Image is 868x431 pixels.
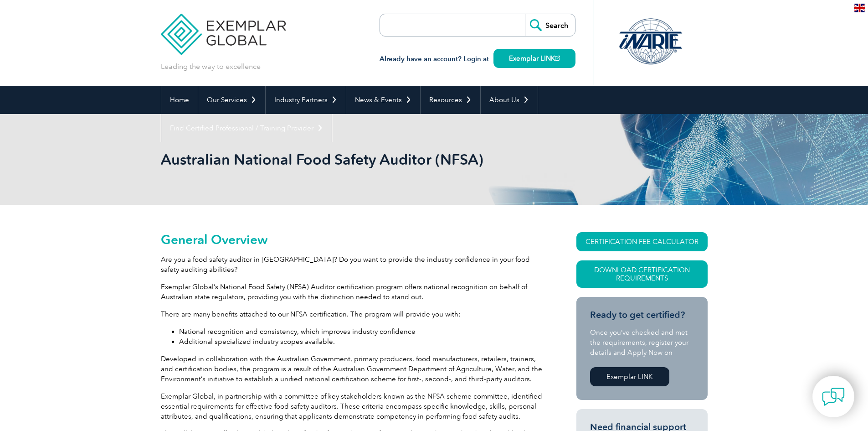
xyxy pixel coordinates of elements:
[576,232,708,251] a: CERTIFICATION FEE CALCULATOR
[198,86,265,114] a: Our Services
[590,367,669,386] a: Exemplar LINK
[590,309,694,321] h3: Ready to get certified?
[555,56,560,61] img: open_square.png
[421,86,480,114] a: Resources
[161,282,544,302] p: Exemplar Global’s National Food Safety (NFSA) Auditor certification program offers national recog...
[266,86,346,114] a: Industry Partners
[161,114,332,142] a: Find Certified Professional / Training Provider
[161,151,511,168] h1: Australian National Food Safety Auditor (NFSA)
[822,385,845,408] img: contact-chat.png
[179,337,544,347] li: Additional specialized industry scopes available.
[161,309,544,319] p: There are many benefits attached to our NFSA certification. The program will provide you with:
[380,53,575,65] h3: Already have an account? Login at
[161,86,198,114] a: Home
[161,391,544,421] p: Exemplar Global, in partnership with a committee of key stakeholders known as the NFSA scheme com...
[346,86,420,114] a: News & Events
[481,86,538,114] a: About Us
[161,232,544,247] h2: General Overview
[179,327,544,337] li: National recognition and consistency, which improves industry confidence
[576,260,708,288] a: Download Certification Requirements
[493,49,575,68] a: Exemplar LINK
[161,62,261,72] p: Leading the way to excellence
[854,4,865,12] img: en
[590,327,694,358] p: Once you’ve checked and met the requirements, register your details and Apply Now on
[525,14,575,36] input: Search
[161,354,544,384] p: Developed in collaboration with the Australian Government, primary producers, food manufacturers,...
[161,254,544,275] p: Are you a food safety auditor in [GEOGRAPHIC_DATA]? Do you want to provide the industry confidenc...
